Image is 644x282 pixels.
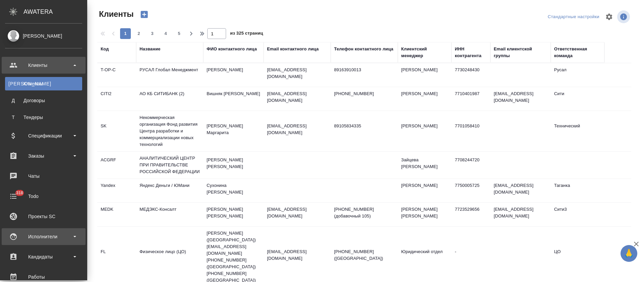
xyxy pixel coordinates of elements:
[334,206,394,219] p: [PHONE_NUMBER] (добавочный 105)
[5,111,82,124] a: ТТендеры
[203,203,264,226] td: [PERSON_NAME] [PERSON_NAME]
[203,153,264,177] td: [PERSON_NAME] [PERSON_NAME]
[97,245,136,269] td: FL
[174,28,184,39] button: 5
[203,119,264,143] td: [PERSON_NAME] Маргарита
[136,152,203,178] td: АНАЛИТИЧЕСКИЙ ЦЕНТР ПРИ ПРАВИТЕЛЬСТВЕ РОССИЙСКОЙ ФЕДЕРАЦИИ
[2,188,86,205] a: 318Todo
[494,46,547,59] div: Email клиентской группы
[207,46,257,52] div: ФИО контактного лица
[451,63,490,87] td: 7730248430
[267,206,327,219] p: [EMAIL_ADDRESS][DOMAIN_NAME]
[23,5,87,18] div: AWATERA
[623,246,635,260] span: 🙏
[551,179,604,202] td: Таганка
[97,9,133,19] span: Клиенты
[5,252,82,262] div: Кандидаты
[398,153,451,177] td: Зайцева [PERSON_NAME]
[174,30,184,37] span: 5
[398,179,451,202] td: [PERSON_NAME]
[97,119,136,143] td: SK
[133,28,144,39] button: 2
[551,119,604,143] td: Технический
[160,28,171,39] button: 4
[147,30,158,37] span: 3
[451,245,490,269] td: -
[451,119,490,143] td: 7701058410
[147,28,158,39] button: 3
[401,46,448,59] div: Клиентский менеджер
[136,179,203,202] td: Яндекс Деньги / ЮМани
[617,10,631,23] span: Посмотреть информацию
[334,67,394,73] p: 89163910013
[136,9,152,20] button: Создать
[601,9,617,25] span: Настроить таблицу
[5,272,82,282] div: Работы
[551,203,604,226] td: Сити3
[267,123,327,136] p: [EMAIL_ADDRESS][DOMAIN_NAME]
[140,46,160,52] div: Название
[160,30,171,37] span: 4
[267,46,319,52] div: Email контактного лица
[490,179,551,202] td: [EMAIL_ADDRESS][DOMAIN_NAME]
[203,63,264,87] td: [PERSON_NAME]
[5,77,82,90] a: [PERSON_NAME]Клиенты
[5,60,82,70] div: Клиенты
[398,119,451,143] td: [PERSON_NAME]
[5,191,82,201] div: Todo
[334,123,394,129] p: 89105834335
[490,203,551,226] td: [EMAIL_ADDRESS][DOMAIN_NAME]
[551,63,604,87] td: Русал
[8,97,79,104] div: Договоры
[5,211,82,221] div: Проекты SC
[97,87,136,111] td: CITI2
[97,63,136,87] td: T-OP-C
[8,114,79,121] div: Тендеры
[551,245,604,269] td: ЦО
[203,87,264,111] td: Вишняк [PERSON_NAME]
[451,179,490,202] td: 7750005725
[621,245,637,262] button: 🙏
[136,203,203,226] td: МЕДЭКС-Консалт
[8,80,79,87] div: Клиенты
[267,90,327,104] p: [EMAIL_ADDRESS][DOMAIN_NAME]
[97,203,136,226] td: MEDK
[2,168,86,185] a: Чаты
[398,63,451,87] td: [PERSON_NAME]
[136,87,203,111] td: АО КБ СИТИБАНК (2)
[101,46,109,52] div: Код
[2,208,86,225] a: Проекты SC
[5,32,82,40] div: [PERSON_NAME]
[133,30,144,37] span: 2
[97,179,136,202] td: Yandex
[554,46,601,59] div: Ответственная команда
[546,12,601,22] div: split button
[490,87,551,111] td: [EMAIL_ADDRESS][DOMAIN_NAME]
[230,29,263,39] span: из 325 страниц
[267,248,327,262] p: [EMAIL_ADDRESS][DOMAIN_NAME]
[136,111,203,151] td: Некоммерческая организация Фонд развития Центра разработки и коммерциализации новых технологий
[398,87,451,111] td: [PERSON_NAME]
[267,67,327,80] p: [EMAIL_ADDRESS][DOMAIN_NAME]
[5,171,82,181] div: Чаты
[5,94,82,107] a: ДДоговоры
[5,232,82,242] div: Исполнители
[451,153,490,177] td: 7708244720
[334,248,394,262] p: [PHONE_NUMBER] ([GEOGRAPHIC_DATA])
[551,87,604,111] td: Сити
[398,245,451,269] td: Юридический отдел
[136,63,203,87] td: РУСАЛ Глобал Менеджмент
[97,153,136,177] td: ACGRF
[203,179,264,202] td: Сухонина [PERSON_NAME]
[451,87,490,111] td: 7710401987
[334,90,394,97] p: [PHONE_NUMBER]
[451,203,490,226] td: 7723529656
[12,190,27,196] span: 318
[334,46,393,52] div: Телефон контактного лица
[455,46,487,59] div: ИНН контрагента
[5,131,82,141] div: Спецификации
[136,245,203,269] td: Физическое лицо (ЦО)
[398,203,451,226] td: [PERSON_NAME] [PERSON_NAME]
[5,151,82,161] div: Заказы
